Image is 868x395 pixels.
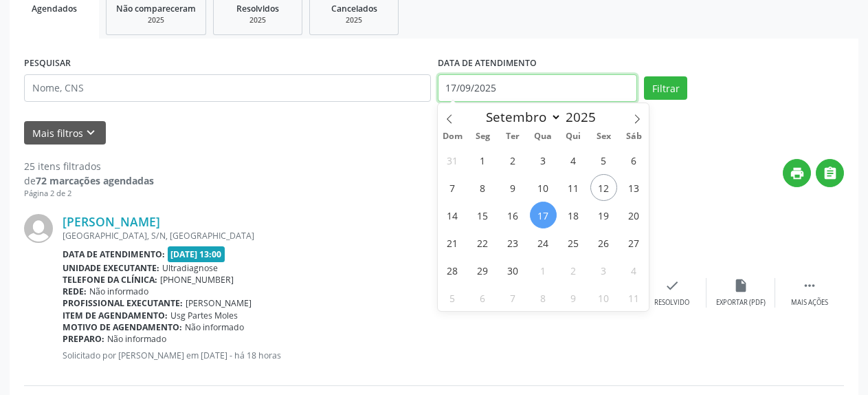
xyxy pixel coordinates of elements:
span: Sex [588,132,619,141]
select: Month [480,107,562,127]
span: Setembro 7, 2025 [439,174,466,201]
span: Qui [558,132,588,141]
b: Profissional executante: [63,297,183,309]
div: 2025 [223,15,292,25]
label: DATA DE ATENDIMENTO [438,53,537,74]
b: Data de atendimento: [63,248,165,260]
span: Setembro 4, 2025 [560,147,587,173]
span: Seg [467,132,498,141]
i: insert_drive_file [733,278,748,293]
span: Setembro 13, 2025 [621,174,647,201]
b: Telefone da clínica: [63,274,157,286]
span: Setembro 1, 2025 [469,147,496,173]
span: Não compareceram [116,3,196,14]
span: Setembro 28, 2025 [439,257,466,284]
span: Setembro 24, 2025 [530,229,557,256]
span: Setembro 18, 2025 [560,202,587,228]
span: Agendados [32,3,77,14]
p: Solicitado por [PERSON_NAME] em [DATE] - há 18 horas [63,350,638,361]
i:  [823,166,838,181]
button: print [783,159,811,187]
button:  [816,159,844,187]
i: check [665,278,680,293]
span: Setembro 17, 2025 [530,202,557,228]
span: Setembro 25, 2025 [560,229,587,256]
input: Selecione um intervalo [438,74,638,102]
div: 25 itens filtrados [24,159,154,173]
input: Year [561,108,607,126]
b: Motivo de agendamento: [63,321,182,333]
span: [PHONE_NUMBER] [160,274,234,286]
span: Agosto 31, 2025 [439,147,466,173]
div: de [24,173,154,188]
div: Exportar (PDF) [716,298,766,308]
div: Resolvido [654,298,689,308]
span: Setembro 30, 2025 [500,257,526,284]
div: Página 2 de 2 [24,188,154,200]
span: Setembro 15, 2025 [469,202,496,228]
span: Setembro 6, 2025 [621,147,647,173]
i: keyboard_arrow_down [83,125,98,140]
span: Setembro 3, 2025 [530,147,557,173]
span: Outubro 1, 2025 [530,257,557,284]
span: Setembro 20, 2025 [621,202,647,228]
span: Ultradiagnose [162,262,218,274]
span: Setembro 2, 2025 [500,147,526,173]
span: Outubro 4, 2025 [621,257,647,284]
div: 2025 [320,15,388,25]
button: Mais filtroskeyboard_arrow_down [24,121,106,145]
i: print [790,166,805,181]
span: Outubro 9, 2025 [560,284,587,311]
span: Qua [528,132,558,141]
span: Dom [438,132,468,141]
span: Outubro 2, 2025 [560,257,587,284]
span: Setembro 11, 2025 [560,174,587,201]
b: Rede: [63,286,87,297]
span: Ter [498,132,528,141]
div: Mais ações [791,298,828,308]
span: Setembro 14, 2025 [439,202,466,228]
span: Outubro 6, 2025 [469,284,496,311]
a: [PERSON_NAME] [63,214,160,229]
span: [PERSON_NAME] [186,297,252,309]
span: Setembro 9, 2025 [500,174,526,201]
span: Setembro 21, 2025 [439,229,466,256]
label: PESQUISAR [24,53,71,74]
span: Outubro 5, 2025 [439,284,466,311]
input: Nome, CNS [24,74,431,102]
span: Setembro 5, 2025 [590,147,617,173]
img: img [24,214,53,243]
span: Setembro 12, 2025 [590,174,617,201]
span: Não informado [107,333,166,345]
span: Setembro 23, 2025 [500,229,526,256]
span: Sáb [619,132,649,141]
span: Outubro 3, 2025 [590,257,617,284]
span: Setembro 16, 2025 [500,202,526,228]
span: Usg Partes Moles [170,310,238,321]
span: Setembro 26, 2025 [590,229,617,256]
div: 2025 [116,15,196,25]
span: Resolvidos [236,3,279,14]
div: [GEOGRAPHIC_DATA], S/N, [GEOGRAPHIC_DATA] [63,230,638,242]
span: Outubro 11, 2025 [621,284,647,311]
button: Filtrar [644,76,687,100]
strong: 72 marcações agendadas [36,174,154,187]
span: Setembro 8, 2025 [469,174,496,201]
span: Outubro 7, 2025 [500,284,526,311]
span: Setembro 29, 2025 [469,257,496,284]
b: Preparo: [63,333,104,345]
span: [DATE] 13:00 [168,246,225,262]
i:  [802,278,817,293]
b: Unidade executante: [63,262,159,274]
span: Setembro 19, 2025 [590,202,617,228]
span: Setembro 10, 2025 [530,174,557,201]
span: Não informado [185,321,244,333]
span: Setembro 27, 2025 [621,229,647,256]
b: Item de agendamento: [63,310,168,321]
span: Outubro 10, 2025 [590,284,617,311]
span: Cancelados [331,3,377,14]
span: Outubro 8, 2025 [530,284,557,311]
span: Não informado [89,286,148,297]
span: Setembro 22, 2025 [469,229,496,256]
